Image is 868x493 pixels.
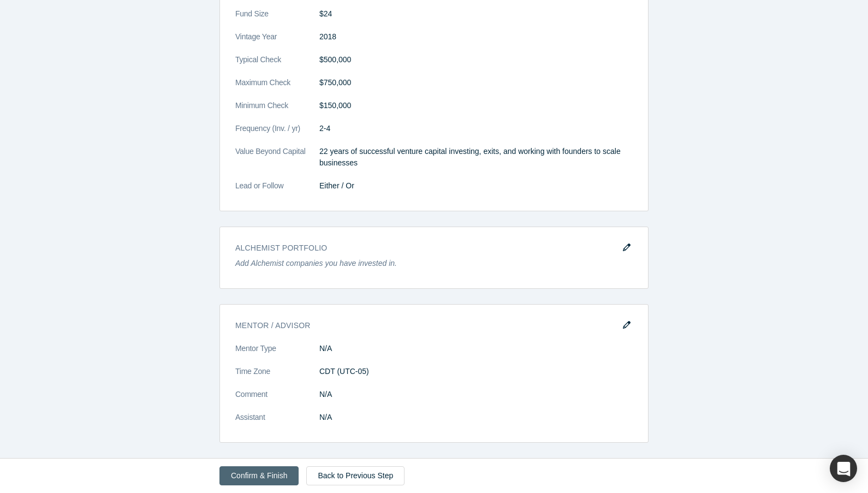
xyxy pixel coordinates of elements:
[235,8,319,31] dt: Fund Size
[235,146,319,180] dt: Value Beyond Capital
[319,180,633,192] dd: Either / Or
[319,366,633,377] dd: CDT (UTC-05)
[319,8,633,20] dd: $24
[319,54,633,66] dd: $500,000
[319,100,633,111] dd: $150,000
[319,343,633,354] dd: N/A
[319,146,633,169] p: 22 years of successful venture capital investing, exits, and working with founders to scale busin...
[219,466,299,485] button: Confirm & Finish
[319,77,633,88] dd: $750,000
[235,320,617,331] h3: Mentor / Advisor
[306,466,405,485] a: Back to Previous Step
[235,242,617,254] h3: Alchemist Portfolio
[235,180,319,203] dt: Lead or Follow
[319,31,633,43] dd: 2018
[235,100,319,123] dt: Minimum Check
[319,123,633,134] dd: 2-4
[235,366,319,389] dt: Time Zone
[235,123,319,146] dt: Frequency (Inv. / yr)
[235,343,319,366] dt: Mentor Type
[235,389,319,412] dt: Comment
[235,54,319,77] dt: Typical Check
[235,412,319,435] dt: Assistant
[319,389,633,400] dd: N/A
[319,412,633,423] dd: N/A
[235,258,633,269] p: Add Alchemist companies you have invested in.
[235,77,319,100] dt: Maximum Check
[235,31,319,54] dt: Vintage Year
